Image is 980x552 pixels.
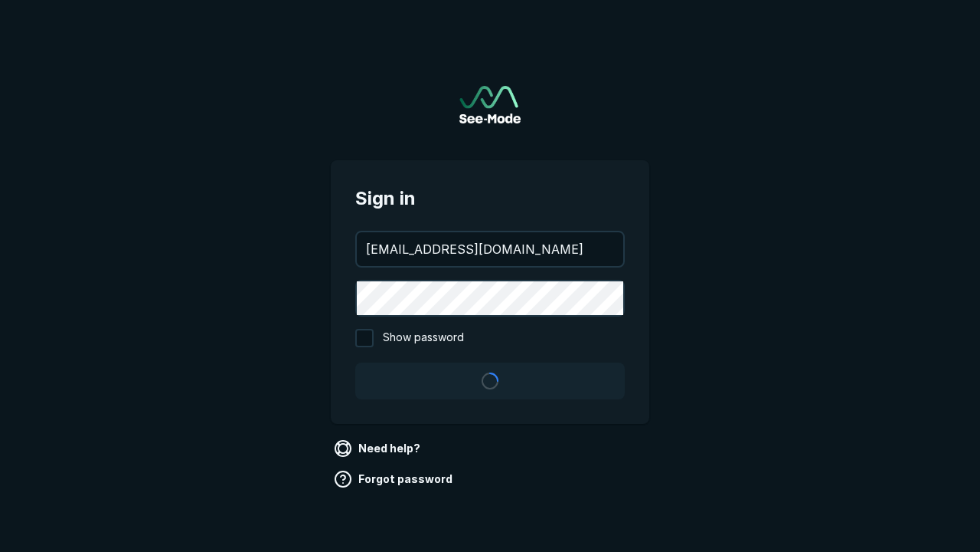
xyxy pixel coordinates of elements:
a: Go to sign in [459,86,521,123]
a: Need help? [331,436,426,461]
img: See-Mode Logo [459,86,521,123]
input: your@email.com [357,232,623,266]
span: Show password [383,329,464,347]
a: Forgot password [331,467,459,491]
span: Sign in [355,185,625,212]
